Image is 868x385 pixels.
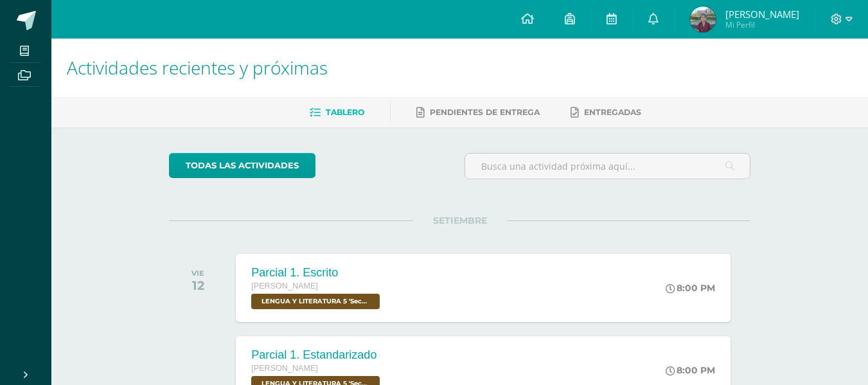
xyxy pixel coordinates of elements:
div: 8:00 PM [666,282,715,294]
span: Actividades recientes y próximas [67,55,328,80]
span: Entregadas [584,107,641,117]
div: 12 [191,278,204,293]
span: [PERSON_NAME] [725,8,799,21]
span: Pendientes de entrega [430,107,540,117]
span: [PERSON_NAME] [251,364,318,373]
img: 62f64d9dbf1f0d1797a76da7a222e997.png [690,6,716,32]
input: Busca una actividad próxima aquí... [465,154,750,179]
div: Parcial 1. Escrito [251,266,383,280]
span: [PERSON_NAME] [251,282,318,291]
a: Tablero [310,102,364,123]
span: Mi Perfil [725,19,799,30]
span: LENGUA Y LITERATURA 5 'Sección A' [251,294,380,309]
div: Parcial 1. Estandarizado [251,348,383,362]
a: todas las Actividades [169,153,315,178]
span: Tablero [326,107,364,117]
a: Pendientes de entrega [416,102,540,123]
div: VIE [191,269,204,278]
div: 8:00 PM [666,364,715,376]
span: SETIEMBRE [412,215,508,226]
a: Entregadas [571,102,641,123]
